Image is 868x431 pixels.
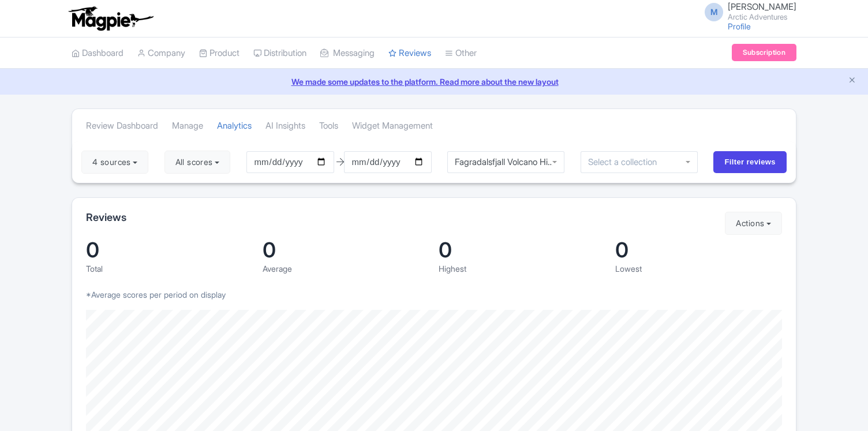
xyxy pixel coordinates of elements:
div: 0 [615,239,783,260]
a: Analytics [217,110,252,142]
small: Arctic Adventures [728,13,796,21]
a: Product [199,38,240,69]
span: [PERSON_NAME] [728,1,796,12]
a: We made some updates to the platform. Read more about the new layout [7,76,861,88]
a: Subscription [732,44,796,61]
div: Highest [439,263,606,275]
div: Total [86,263,253,275]
a: Company [137,38,185,69]
a: M [PERSON_NAME] Arctic Adventures [698,2,796,21]
div: Average [263,263,430,275]
p: *Average scores per period on display [86,288,782,301]
h2: Reviews [86,212,126,223]
div: 0 [439,239,606,260]
div: Fagradalsfjall Volcano Hike and Northern Lights Tour [455,157,558,167]
a: Widget Management [352,110,433,142]
a: Manage [172,110,203,142]
span: M [705,3,723,21]
div: 0 [86,239,253,260]
a: Dashboard [72,38,124,69]
a: Other [445,38,477,69]
a: Review Dashboard [86,110,158,142]
button: All scores [164,151,231,174]
div: Lowest [615,263,783,275]
a: Distribution [253,38,306,69]
a: Reviews [388,38,431,69]
button: Close announcement [848,74,856,88]
button: 4 sources [81,151,148,174]
a: Profile [728,21,751,31]
input: Filter reviews [713,151,787,173]
a: AI Insights [265,110,305,142]
a: Messaging [320,38,375,69]
div: 0 [263,239,430,260]
img: logo-ab69f6fb50320c5b225c76a69d11143b.png [66,6,155,31]
input: Select a collection [588,157,665,167]
a: Tools [319,110,338,142]
button: Actions [725,212,782,235]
